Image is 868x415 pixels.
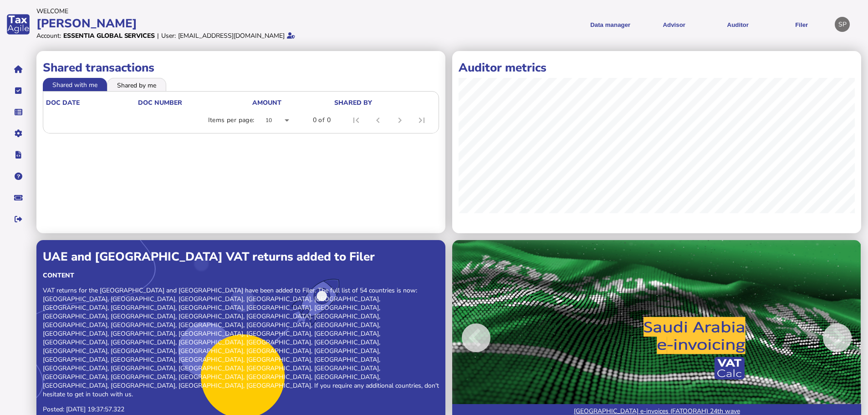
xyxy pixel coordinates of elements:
i: Email verified [287,32,295,39]
h1: Auditor metrics [459,60,855,76]
p: VAT returns for the [GEOGRAPHIC_DATA] and [GEOGRAPHIC_DATA] have been added to Filer. The full li... [43,286,439,399]
button: Shows a dropdown of Data manager options [582,13,639,36]
button: Auditor [709,13,766,36]
button: Manage settings [9,124,28,143]
div: UAE and [GEOGRAPHIC_DATA] VAT returns added to Filer [43,249,439,265]
menu: navigate products [436,13,831,36]
div: shared by [334,98,372,107]
div: Welcome [36,7,431,15]
p: Posted: [DATE] 19:37:57.322 [43,405,439,414]
div: 0 of 0 [313,116,331,125]
button: Help pages [9,167,28,186]
button: Shows a dropdown of VAT Advisor options [645,13,703,36]
button: Next page [389,109,411,131]
button: Developer hub links [9,145,28,164]
div: doc number [138,98,182,107]
button: Filer [773,13,830,36]
div: Content [43,271,439,280]
li: Shared with me [43,78,107,91]
div: User: [161,31,176,40]
button: Raise a support ticket [9,188,28,207]
div: Profile settings [835,17,850,32]
div: Amount [252,98,281,107]
h1: Shared transactions [43,60,439,76]
div: Amount [252,98,333,107]
li: Shared by me [107,78,166,91]
button: First page [345,109,367,131]
button: Last page [411,109,433,131]
div: doc date [46,98,80,107]
div: shared by [334,98,434,107]
button: Tasks [9,81,28,100]
button: Sign out [9,210,28,229]
button: Home [9,60,28,79]
div: [EMAIL_ADDRESS][DOMAIN_NAME] [178,31,285,40]
div: Account: [36,31,61,40]
div: | [157,31,159,40]
button: Previous page [367,109,389,131]
div: doc date [46,98,137,107]
div: doc number [138,98,251,107]
div: Essentia Global Services [63,31,155,40]
div: [PERSON_NAME] [36,15,431,31]
button: Data manager [9,102,28,122]
div: Items per page: [208,116,255,125]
